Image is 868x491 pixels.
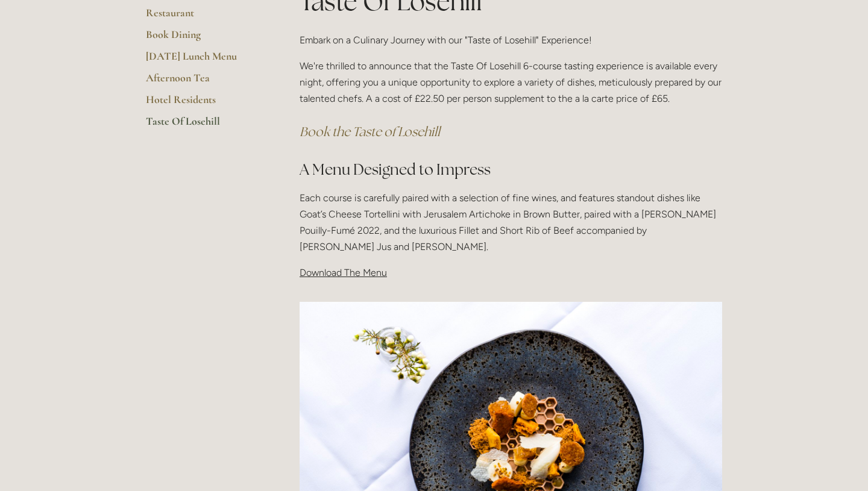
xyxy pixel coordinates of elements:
a: Taste Of Losehill [146,114,261,136]
a: Book the Taste of Losehill [300,124,440,140]
span: Download The Menu [300,267,387,278]
a: [DATE] Lunch Menu [146,49,261,71]
p: We're thrilled to announce that the Taste Of Losehill 6-course tasting experience is available ev... [300,58,722,107]
a: Restaurant [146,6,261,28]
a: Hotel Residents [146,93,261,114]
p: Embark on a Culinary Journey with our "Taste of Losehill" Experience! [300,32,722,48]
p: Each course is carefully paired with a selection of fine wines, and features standout dishes like... [300,190,722,255]
h2: A Menu Designed to Impress [300,159,722,180]
a: Book Dining [146,28,261,49]
a: Afternoon Tea [146,71,261,93]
